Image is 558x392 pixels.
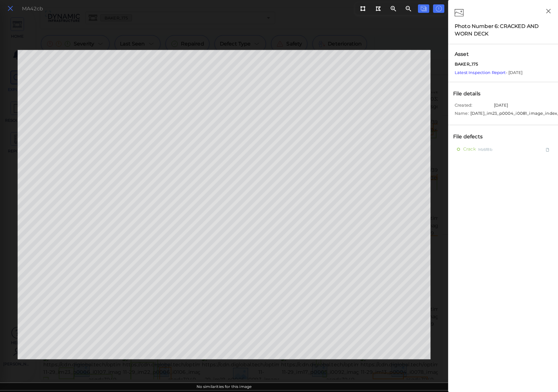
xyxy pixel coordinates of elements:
div: MA42cb [22,5,43,13]
iframe: Chat [531,364,553,387]
span: Name: [455,110,469,119]
span: Created: [455,102,492,110]
span: Crack [463,146,476,153]
div: File details [452,88,489,99]
div: File defects [452,131,491,142]
span: BAKER_175 [455,61,478,67]
span: - [DATE] [455,70,523,75]
a: Latest Inspection Report [455,70,506,75]
span: Mz6f8b [478,146,492,153]
span: [DATE] [494,102,508,110]
div: CrackMz6f8b [452,145,555,153]
div: Photo Number 6: CRACKED AND WORN DECK [455,23,552,38]
span: Asset [455,50,552,58]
